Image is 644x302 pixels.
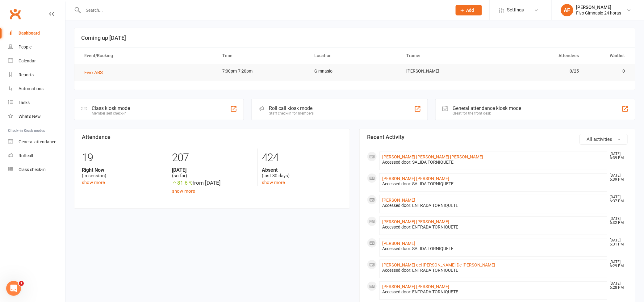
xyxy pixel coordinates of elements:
span: 81.6 % [172,180,192,186]
time: [DATE] 6:39 PM [607,174,627,182]
a: [PERSON_NAME] [PERSON_NAME] [382,219,449,224]
div: Staff check-in for members [269,111,314,115]
div: from [DATE] [172,179,252,187]
div: Class kiosk mode [92,105,130,111]
a: Reports [8,68,65,82]
a: Roll call [8,149,65,163]
div: Tasks [19,100,30,105]
div: Dashboard [19,31,40,36]
a: Class kiosk mode [8,163,65,177]
a: [PERSON_NAME] [382,241,415,246]
th: Attendees [493,48,585,64]
time: [DATE] 6:37 PM [607,195,627,203]
a: Dashboard [8,26,65,40]
a: show more [82,180,105,185]
div: Accessed door: SALIDA TORNIQUETE [382,246,604,251]
div: [PERSON_NAME] [576,5,621,10]
a: Calendar [8,54,65,68]
div: Member self check-in [92,111,130,115]
span: Add [466,8,474,13]
div: What's New [19,114,41,119]
button: Add [456,5,482,15]
th: Time [217,48,309,64]
div: People [19,44,31,49]
a: Tasks [8,96,65,110]
time: [DATE] 6:29 PM [607,260,627,268]
strong: [DATE] [172,167,252,173]
time: [DATE] 6:28 PM [607,282,627,290]
div: Accessed door: ENTRADA TORNIQUETE [382,289,604,295]
div: Reports [19,72,34,77]
div: Class check-in [19,167,46,172]
div: Roll call kiosk mode [269,105,314,111]
div: Accessed door: ENTRADA TORNIQUETE [382,203,604,208]
div: Fivo Gimnasio 24 horas [576,10,621,16]
th: Trainer [401,48,493,64]
td: Gimnasio [309,64,401,78]
a: [PERSON_NAME] [PERSON_NAME] [382,284,449,289]
button: Fivo ABS [84,69,107,76]
button: All activities [580,134,628,145]
a: show more [262,180,285,185]
span: All activities [587,136,613,142]
th: Location [309,48,401,64]
div: (so far) [172,167,252,179]
a: show more [172,188,195,194]
div: Calendar [19,58,36,63]
a: [PERSON_NAME] [382,198,415,203]
td: 0 [585,64,631,78]
iframe: Intercom live chat [6,281,21,296]
time: [DATE] 6:32 PM [607,217,627,225]
a: People [8,40,65,54]
td: [PERSON_NAME] [401,64,493,78]
div: (last 30 days) [262,167,342,179]
strong: Right Now [82,167,162,173]
div: Accessed door: ENTRADA TORNIQUETE [382,268,604,273]
a: What's New [8,110,65,124]
a: [PERSON_NAME] del [PERSON_NAME] De [PERSON_NAME] [382,262,496,267]
h3: Coming up [DATE] [81,35,628,41]
time: [DATE] 6:39 PM [607,152,627,160]
span: 1 [19,281,24,286]
a: General attendance kiosk mode [8,135,65,149]
input: Search... [82,6,448,15]
div: General attendance kiosk mode [453,105,521,111]
div: Roll call [19,153,33,158]
span: Settings [507,3,524,17]
div: AF [561,4,573,16]
time: [DATE] 6:31 PM [607,238,627,246]
div: 207 [172,149,252,167]
td: 7:00pm-7:20pm [217,64,309,78]
th: Event/Booking [79,48,217,64]
strong: Absent [262,167,342,173]
td: 0/25 [493,64,585,78]
div: General attendance [19,139,56,144]
div: (in session) [82,167,162,179]
div: Great for the front desk [453,111,521,115]
div: Accessed door: ENTRADA TORNIQUETE [382,224,604,230]
div: Accessed door: SALIDA TORNIQUETE [382,160,604,165]
div: 19 [82,149,162,167]
div: 424 [262,149,342,167]
a: [PERSON_NAME] [PERSON_NAME] [382,176,449,181]
a: Automations [8,82,65,96]
a: [PERSON_NAME] [PERSON_NAME] [PERSON_NAME] [382,154,483,159]
h3: Attendance [82,134,342,140]
div: Automations [19,86,44,91]
div: Accessed door: SALIDA TORNIQUETE [382,181,604,187]
th: Waitlist [585,48,631,64]
h3: Recent Activity [367,134,628,140]
a: Clubworx [7,6,23,22]
span: Fivo ABS [84,70,103,75]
